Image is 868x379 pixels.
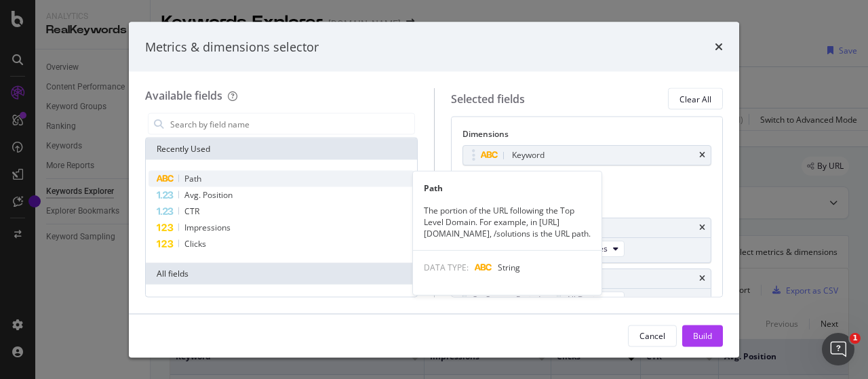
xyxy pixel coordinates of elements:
[145,38,319,56] div: Metrics & dimensions selector
[145,88,222,103] div: Available fields
[639,330,665,341] div: Cancel
[184,189,233,201] span: Avg. Position
[682,325,723,346] button: Build
[668,88,723,110] button: Clear All
[850,333,861,344] span: 1
[693,330,712,341] div: Build
[699,151,705,159] div: times
[169,114,414,134] input: Search by field name
[699,223,705,231] div: times
[146,263,417,285] div: All fields
[462,128,712,145] div: Dimensions
[628,325,677,346] button: Cancel
[413,204,601,239] div: The portion of the URL following the Top Level Domain. For example, in [URL][DOMAIN_NAME], /solut...
[184,238,206,250] span: Clicks
[699,274,705,282] div: times
[822,333,854,365] iframe: Intercom live chat
[184,205,199,217] span: CTR
[413,182,601,193] div: Path
[184,173,201,184] span: Path
[679,93,711,104] div: Clear All
[462,145,712,165] div: Keywordtimes
[512,148,545,162] div: Keyword
[129,22,739,357] div: modal
[715,38,723,56] div: times
[451,91,525,106] div: Selected fields
[498,262,520,273] span: String
[184,222,231,233] span: Impressions
[424,262,469,273] span: DATA TYPE:
[146,138,417,160] div: Recently Used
